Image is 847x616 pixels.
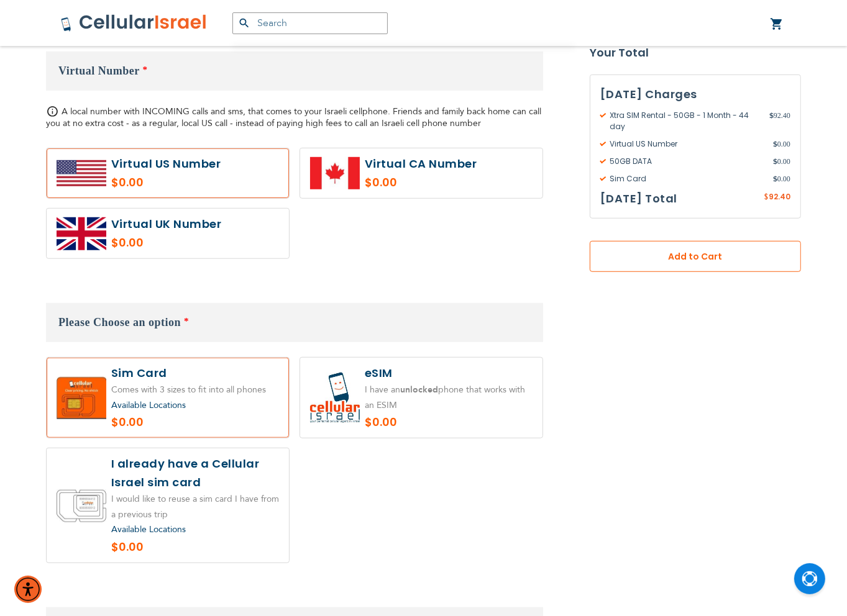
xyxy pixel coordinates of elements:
[773,173,777,184] span: $
[600,189,677,208] h3: [DATE] Total
[769,110,774,121] span: $
[600,138,773,150] span: Virtual US Number
[58,316,181,328] span: Please Choose an option
[769,110,790,132] span: 92.40
[769,191,790,202] span: 92.40
[232,12,388,34] input: Search
[111,523,186,535] a: Available Locations
[14,576,42,603] div: Accessibility Menu
[600,85,790,104] h3: [DATE] Charges
[773,173,790,184] span: 0.00
[600,173,773,184] span: Sim Card
[111,399,186,411] a: Available Locations
[773,138,777,150] span: $
[600,156,773,167] span: 50GB DATA
[46,106,541,129] span: A local number with INCOMING calls and sms, that comes to your Israeli cellphone. Friends and fam...
[773,156,777,167] span: $
[600,110,769,132] span: Xtra SIM Rental - 50GB - 1 Month - 44 day
[590,43,801,62] strong: Your Total
[631,250,760,263] span: Add to Cart
[58,65,140,77] span: Virtual Number
[773,138,790,150] span: 0.00
[764,192,769,203] span: $
[773,156,790,167] span: 0.00
[590,241,801,272] button: Add to Cart
[60,14,208,32] img: Cellular Israel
